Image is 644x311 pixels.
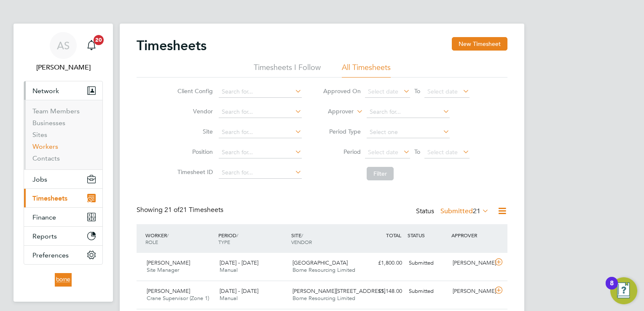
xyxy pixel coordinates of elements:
[292,295,355,302] span: Borne Resourcing Limited
[342,62,391,78] li: All Timesheets
[24,189,102,207] button: Timesheets
[301,232,303,239] span: /
[137,206,225,214] div: Showing
[416,206,491,217] div: Status
[94,35,104,45] span: 20
[32,142,58,150] a: Workers
[32,119,65,127] a: Businesses
[32,131,47,139] a: Sites
[219,106,302,118] input: Search for...
[219,126,302,138] input: Search for...
[405,256,449,270] div: Submitted
[24,81,102,100] button: Network
[323,148,361,155] label: Period
[362,284,405,298] div: £1,148.00
[143,228,216,249] div: WORKER
[32,154,60,162] a: Contacts
[368,88,398,95] span: Select date
[32,213,56,221] span: Finance
[440,207,489,215] label: Submitted
[427,148,458,156] span: Select date
[367,106,450,118] input: Search for...
[167,232,169,239] span: /
[219,147,302,158] input: Search for...
[427,88,458,95] span: Select date
[291,239,312,245] span: VENDOR
[473,207,480,215] span: 21
[164,206,223,214] span: 21 Timesheets
[254,62,321,78] li: Timesheets I Follow
[175,168,213,176] label: Timesheet ID
[175,87,213,95] label: Client Config
[412,146,423,157] span: To
[24,170,102,188] button: Jobs
[147,295,209,302] span: Crane Supervisor (Zone 1)
[83,32,100,59] a: 20
[405,284,449,298] div: Submitted
[289,228,362,249] div: SITE
[610,277,637,304] button: Open Resource Center, 8 new notifications
[219,86,302,98] input: Search for...
[220,259,258,266] span: [DATE] - [DATE]
[57,40,70,51] span: AS
[24,273,103,287] a: Go to home page
[32,107,80,115] a: Team Members
[220,266,238,273] span: Manual
[137,37,207,54] h2: Timesheets
[145,239,158,245] span: ROLE
[24,246,102,264] button: Preferences
[32,232,57,240] span: Reports
[323,87,361,95] label: Approved On
[175,107,213,115] label: Vendor
[164,206,180,214] span: 21 of
[218,239,230,245] span: TYPE
[610,283,614,294] div: 8
[323,128,361,135] label: Period Type
[147,266,179,273] span: Site Manager
[147,259,190,266] span: [PERSON_NAME]
[147,287,190,295] span: [PERSON_NAME]
[292,259,348,266] span: [GEOGRAPHIC_DATA]
[24,100,102,169] div: Network
[412,86,423,97] span: To
[449,256,493,270] div: [PERSON_NAME]
[55,273,71,287] img: borneltd-logo-retina.png
[367,167,394,180] button: Filter
[24,208,102,226] button: Finance
[405,228,449,243] div: STATUS
[175,128,213,135] label: Site
[236,232,238,239] span: /
[292,266,355,273] span: Borne Resourcing Limited
[24,227,102,245] button: Reports
[362,256,405,270] div: £1,800.00
[13,24,113,302] nav: Main navigation
[24,32,103,72] a: AS[PERSON_NAME]
[220,287,258,295] span: [DATE] - [DATE]
[32,251,69,259] span: Preferences
[175,148,213,155] label: Position
[368,148,398,156] span: Select date
[449,228,493,243] div: APPROVER
[216,228,289,249] div: PERIOD
[24,62,103,72] span: Andrew Stevensen
[32,175,47,183] span: Jobs
[219,167,302,179] input: Search for...
[452,37,507,51] button: New Timesheet
[32,87,59,95] span: Network
[367,126,450,138] input: Select one
[449,284,493,298] div: [PERSON_NAME]
[32,194,67,202] span: Timesheets
[292,287,385,295] span: [PERSON_NAME][STREET_ADDRESS]
[316,107,354,116] label: Approver
[386,232,401,239] span: TOTAL
[220,295,238,302] span: Manual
